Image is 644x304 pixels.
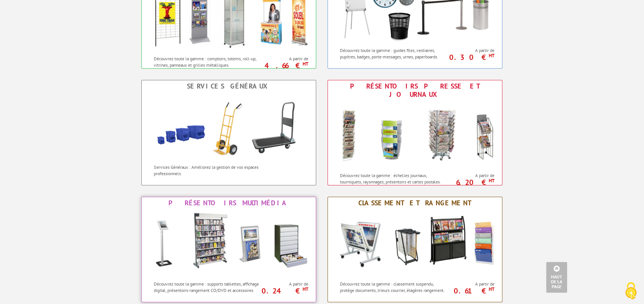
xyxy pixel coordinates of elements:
p: 4.66 € [260,63,308,68]
div: Présentoirs Presse et Journaux [330,82,500,99]
p: 6.20 € [446,180,494,185]
img: Cookies (fenêtre modale) [621,281,640,300]
span: A partir de [263,56,308,62]
a: Présentoirs Presse et Journaux Présentoirs Presse et Journaux Découvrez toute la gamme : échelles... [327,80,502,185]
div: Présentoirs Multimédia [144,199,314,207]
p: Découvrez toute la gamme : classement suspendu, protège documents, trieurs courrier, étagères ran... [340,281,447,293]
span: A partir de [263,281,308,287]
div: Services Généraux [144,82,314,90]
sup: HT [302,61,308,67]
sup: HT [488,177,494,184]
span: A partir de [450,281,494,287]
img: Présentoirs Presse et Journaux [332,101,498,168]
span: A partir de [450,47,494,53]
div: Classement et Rangement [330,199,500,207]
img: Classement et Rangement [332,209,498,277]
p: Découvrez toute la gamme : supports tablettes, affichage digital, présentoirs-rangement CD/DVD et... [154,281,261,293]
p: Services Généraux : Améliorez la gestion de vos espaces professionnels. [154,164,261,177]
span: A partir de [450,173,494,179]
p: Découvrez toute la gamme : comptoirs, totems, roll-up, vitrines, panneaux et grilles métalliques. [154,55,261,68]
sup: HT [302,286,308,292]
a: Services Généraux Services Généraux Services Généraux : Améliorez la gestion de vos espaces profe... [141,80,316,185]
p: Découvrez toute la gamme : échelles journaux, tourniquets, rayonnages, présentoirs et cartes post... [340,172,447,185]
button: Cookies (fenêtre modale) [618,278,644,304]
p: 0.61 € [446,289,494,293]
p: Découvrez toute la gamme : guides files, vestiaires, pupitres, badges, porte-messages, urnes, pap... [340,47,447,60]
p: 0.30 € [446,55,494,60]
a: Présentoirs Multimédia Présentoirs Multimédia Découvrez toute la gamme : supports tablettes, affi... [141,197,316,302]
sup: HT [488,52,494,59]
p: 0.24 € [260,289,308,293]
img: Présentoirs Multimédia [146,209,312,277]
a: Haut de la page [546,262,567,293]
sup: HT [488,286,494,292]
img: Services Généraux [146,92,312,160]
a: Classement et Rangement Classement et Rangement Découvrez toute la gamme : classement suspendu, p... [327,197,502,302]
